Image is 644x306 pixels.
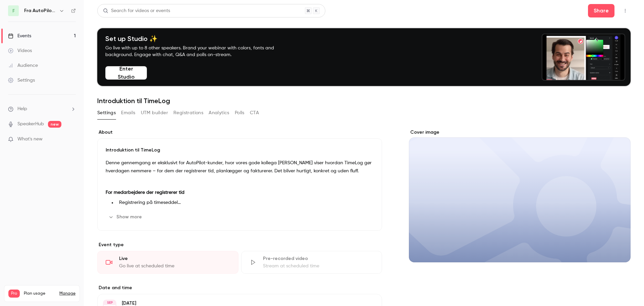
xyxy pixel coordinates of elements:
li: Registrering på timeseddel [116,199,374,206]
button: Polls [235,107,245,118]
h1: Introduktion til TimeLog [97,97,631,105]
li: help-dropdown-opener [8,105,76,113]
button: Registrations [173,107,203,118]
button: Emails [121,107,135,118]
div: LiveGo live at scheduled time [97,251,238,274]
div: Live [119,255,230,262]
label: Cover image [409,129,631,136]
section: Cover image [409,129,631,262]
span: Pro [8,290,20,298]
button: CTA [250,107,259,118]
button: UTM builder [141,107,168,118]
span: F [12,7,15,14]
div: Search for videos or events [103,7,170,14]
p: Denne gennemgang er eksklusivt for AutoPilot-kunder, hvor vores gode kollega [PERSON_NAME] viser ... [106,159,374,175]
div: Audience [8,62,38,69]
p: Event type [97,242,382,248]
span: new [48,121,61,128]
span: What's new [17,136,43,143]
div: Go live at scheduled time [119,263,230,269]
a: Manage [59,291,75,296]
button: Analytics [209,107,229,118]
button: Settings [97,107,116,118]
div: Pre-recorded video [263,255,374,262]
div: Stream at scheduled time [263,263,374,269]
p: Introduktion til TimeLog [106,147,374,154]
h6: Fra AutoPilot til TimeLog [24,7,56,14]
button: Show more [106,212,146,222]
span: Help [17,105,27,113]
div: Events [8,33,31,39]
div: Videos [8,47,32,54]
p: Go live with up to 8 other speakers. Brand your webinar with colors, fonts and background. Engage... [105,45,290,58]
span: Plan usage [24,291,55,296]
label: About [97,129,382,136]
button: Share [588,4,614,17]
div: Pre-recorded videoStream at scheduled time [241,251,382,274]
div: Settings [8,77,35,84]
label: Date and time [97,285,382,291]
a: SpeakerHub [17,121,44,128]
div: SEP [104,300,116,305]
h4: Set up Studio ✨ [105,35,290,43]
strong: For medarbejdere der registrerer tid [106,190,184,195]
button: Enter Studio [105,66,147,80]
